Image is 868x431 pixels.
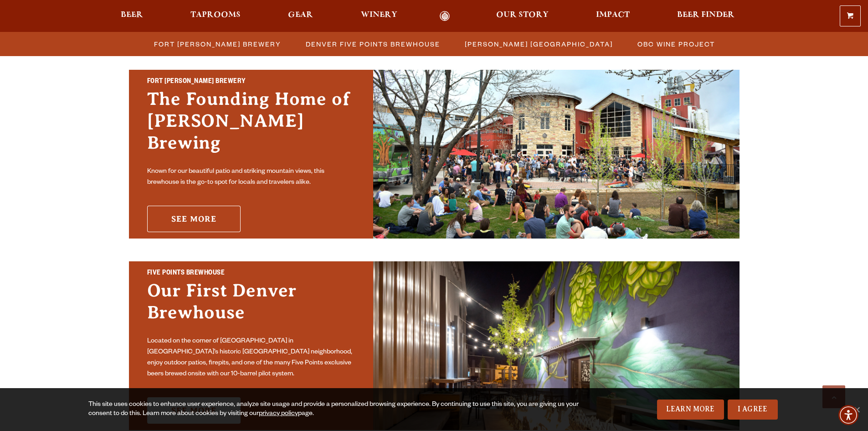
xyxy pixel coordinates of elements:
a: Our Story [490,11,555,21]
div: Accessibility Menu [838,405,858,425]
p: Located on the corner of [GEOGRAPHIC_DATA] in [GEOGRAPHIC_DATA]’s historic [GEOGRAPHIC_DATA] neig... [147,336,355,380]
a: Denver Five Points Brewhouse [300,37,445,51]
span: OBC Wine Project [637,37,715,51]
h2: Five Points Brewhouse [147,268,355,280]
a: Fort [PERSON_NAME] Brewery [149,37,286,51]
img: Promo Card Aria Label' [373,261,740,430]
span: Gear [288,11,313,19]
h3: The Founding Home of [PERSON_NAME] Brewing [147,88,355,163]
span: Winery [361,11,397,19]
a: See More [147,206,241,232]
a: Taprooms [185,11,247,21]
span: Taprooms [190,11,241,19]
span: Our Story [496,11,549,19]
span: Fort [PERSON_NAME] Brewery [154,37,281,51]
img: Fort Collins Brewery & Taproom' [373,70,740,239]
div: This site uses cookies to enhance user experience, analyze site usage and provide a personalized ... [88,400,582,419]
a: Impact [590,11,636,21]
a: Scroll to top [822,385,845,408]
p: Known for our beautiful patio and striking mountain views, this brewhouse is the go-to spot for l... [147,166,355,188]
a: Gear [282,11,319,21]
a: privacy policy [259,410,298,418]
a: [PERSON_NAME] [GEOGRAPHIC_DATA] [459,37,617,51]
span: Beer [121,11,143,19]
a: OBC Wine Project [632,37,719,51]
span: Beer Finder [677,11,734,19]
h3: Our First Denver Brewhouse [147,280,355,332]
a: I Agree [728,400,778,420]
a: Learn More [657,400,724,420]
span: Impact [596,11,630,19]
a: Odell Home [428,11,462,21]
span: Denver Five Points Brewhouse [306,37,440,51]
a: Winery [355,11,403,21]
span: [PERSON_NAME] [GEOGRAPHIC_DATA] [465,37,613,51]
a: Beer Finder [671,11,740,21]
h2: Fort [PERSON_NAME] Brewery [147,76,355,88]
a: Beer [115,11,149,21]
